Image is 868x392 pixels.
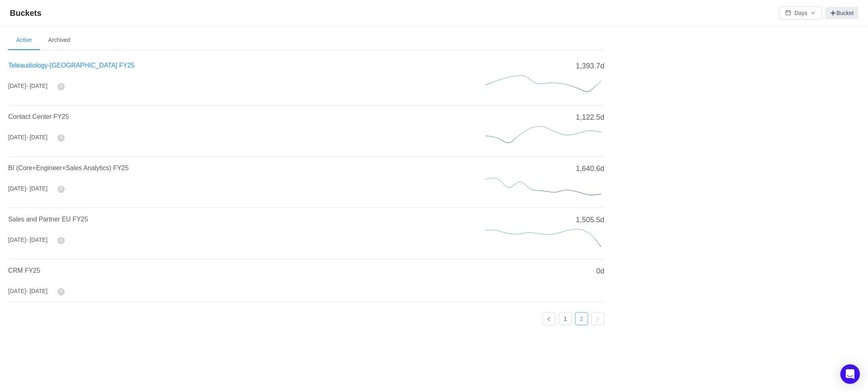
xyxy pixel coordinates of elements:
a: 2 [575,313,588,325]
li: Archived [40,31,78,50]
a: CRM FY25 [8,267,40,274]
div: [DATE] [8,82,48,90]
i: icon: user [59,289,63,293]
span: - [DATE] [26,83,48,89]
div: [DATE] [8,287,48,296]
li: Next Page [591,312,604,325]
li: 1 [559,312,572,325]
span: 1,640.6d [576,163,604,174]
span: - [DATE] [26,237,48,243]
span: 1,505.5d [576,215,604,226]
i: icon: user [59,238,63,242]
a: Teleaudiology-[GEOGRAPHIC_DATA] FY25 [8,62,135,69]
span: - [DATE] [26,134,48,140]
i: icon: right [595,317,600,322]
li: Active [8,31,40,50]
div: [DATE] [8,133,48,142]
i: icon: user [59,187,63,191]
span: 1,393.7d [576,61,604,72]
i: icon: user [59,136,63,140]
a: Sales and Partner EU FY25 [8,216,88,223]
li: Previous Page [542,312,555,325]
span: - [DATE] [26,185,48,192]
a: 1 [559,313,571,325]
div: [DATE] [8,184,48,193]
i: icon: left [547,317,551,322]
li: 2 [575,312,588,325]
a: BI (Core+Engineer+Sales Analytics) FY25 [8,164,129,171]
span: 1,122.5d [576,112,604,123]
span: - [DATE] [26,288,48,294]
div: Open Intercom Messenger [840,364,860,384]
a: Contact Center FY25 [8,113,69,120]
button: icon: calendarDaysicon: down [779,7,822,20]
i: icon: user [59,84,63,88]
a: Bucket [825,7,858,19]
span: 0d [596,266,604,277]
span: Buckets [10,7,46,20]
div: [DATE] [8,236,48,244]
